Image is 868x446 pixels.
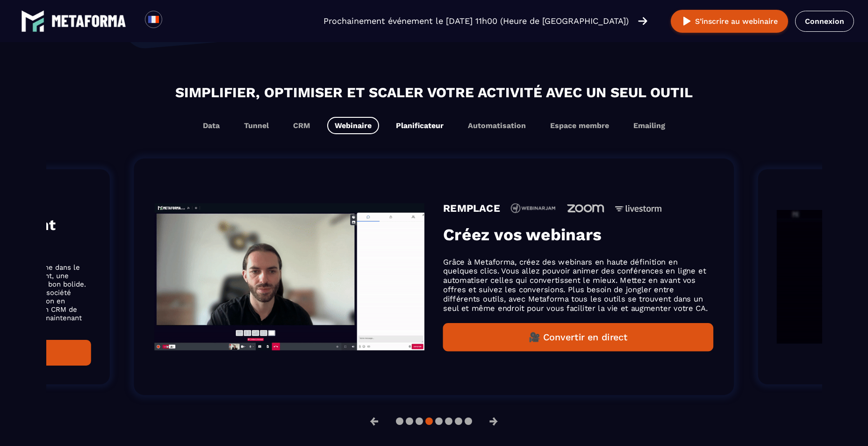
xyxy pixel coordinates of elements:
[56,82,813,103] h2: Simplifier, optimiser et scaler votre activité avec un seul outil
[21,9,44,33] img: logo
[362,410,387,432] button: ←
[195,117,227,134] button: Data
[388,117,451,134] button: Planificateur
[327,117,379,134] button: Webinaire
[671,10,788,33] button: S’inscrire au webinaire
[237,117,276,134] button: Tunnel
[46,144,822,410] section: Gallery
[543,117,617,134] button: Espace membre
[460,117,533,134] button: Automatisation
[443,257,713,313] p: Grâce à Metaforma, créez des webinars en haute définition en quelques clics. Vous allez pouvoir a...
[51,15,126,27] img: logo
[170,15,177,27] input: Search for option
[155,203,425,350] img: gif
[162,11,185,31] div: Search for option
[148,14,159,25] img: fr
[510,203,556,214] img: icon
[481,410,506,432] button: →
[443,225,713,245] h3: Créez vos webinars
[443,323,713,352] button: 🎥 Convertir en direct
[286,117,318,134] button: CRM
[567,204,605,213] img: icon
[443,202,500,215] h4: REMPLACE
[626,117,673,134] button: Emailing
[795,11,854,32] a: Connexion
[638,16,647,26] img: arrow-right
[616,205,662,212] img: icon
[323,14,629,28] p: Prochainement événement le [DATE] 11h00 (Heure de [GEOGRAPHIC_DATA])
[681,15,693,27] img: play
